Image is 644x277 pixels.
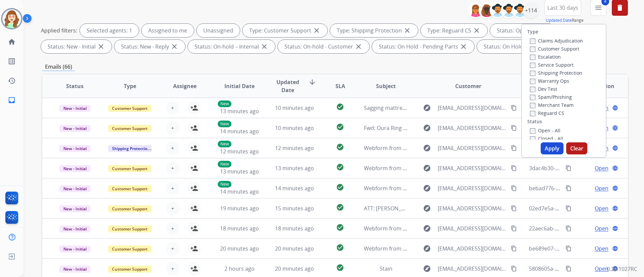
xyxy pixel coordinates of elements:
mat-icon: content_copy [511,145,517,151]
mat-icon: close [460,43,468,51]
mat-icon: close [170,43,178,51]
mat-icon: check_circle [336,203,344,211]
mat-icon: content_copy [566,246,572,252]
span: 22aec6ab-8a90-4f2c-a297-df9c19f028d0 [529,225,628,232]
div: Status: On Hold - Pending Parts [372,40,474,53]
span: [EMAIL_ADDRESS][DOMAIN_NAME] [438,224,507,232]
mat-icon: person_add [190,184,198,192]
button: + [166,202,179,215]
span: + [171,224,174,232]
span: + [171,184,174,192]
label: Warranty Ops [530,78,569,84]
span: Last 30 days [547,6,578,9]
mat-icon: history [8,77,16,85]
span: Webform from [EMAIL_ADDRESS][DOMAIN_NAME] on [DATE] [364,225,516,232]
div: +114 [523,2,539,18]
mat-icon: check_circle [336,103,344,111]
span: Range [546,17,584,23]
span: + [171,144,174,152]
input: Reguard CS [530,111,535,116]
mat-icon: content_copy [511,125,517,131]
mat-icon: person_add [190,245,198,253]
label: Service Support [530,62,574,68]
span: Subject [376,82,396,90]
div: Unassigned [197,24,240,37]
span: + [171,204,174,212]
span: [EMAIL_ADDRESS][DOMAIN_NAME] [438,164,507,172]
span: 13 minutes ago [275,164,314,172]
span: Open [595,224,608,232]
span: Open [595,204,608,212]
mat-icon: language [612,165,618,171]
input: Service Support [530,63,535,68]
span: Updated Date [273,78,303,94]
input: Warranty Ops [530,79,535,84]
span: Shipping Protection [108,145,154,152]
div: Status: New - Reply [114,40,185,53]
mat-icon: language [612,105,618,111]
div: Status: Open - All [490,24,556,37]
mat-icon: close [403,26,411,34]
span: 10 minutes ago [275,104,314,112]
mat-icon: close [473,26,481,34]
span: 20 minutes ago [220,245,259,252]
input: Spam/Phishing [530,95,535,100]
span: Customer Support [108,165,152,172]
mat-icon: language [612,225,618,231]
mat-icon: arrow_downward [308,78,316,86]
input: Claims Adjudication [530,39,535,44]
span: New - Initial [59,246,91,253]
mat-icon: language [612,185,618,191]
span: Webform from [EMAIL_ADDRESS][DOMAIN_NAME] on [DATE] [364,144,516,152]
div: Type: Reguard CS [421,24,487,37]
span: Open [595,245,608,253]
mat-icon: person_add [190,164,198,172]
span: New - Initial [59,145,91,152]
span: Customer Support [108,225,152,232]
mat-icon: language [612,205,618,211]
label: Closed - All [530,135,563,142]
span: [EMAIL_ADDRESS][DOMAIN_NAME] [438,265,507,273]
mat-icon: explore [423,204,431,212]
mat-icon: language [612,125,618,131]
mat-icon: explore [423,104,431,112]
span: Customer Support [108,105,152,112]
mat-icon: check_circle [336,143,344,151]
p: New [218,161,231,167]
span: 15 minutes ago [275,205,314,212]
mat-icon: explore [423,184,431,192]
mat-icon: content_copy [511,165,517,171]
mat-icon: content_copy [511,246,517,252]
span: New - Initial [59,165,91,172]
span: New - Initial [59,185,91,192]
button: + [166,262,179,275]
span: New - Initial [59,266,91,273]
mat-icon: explore [423,265,431,273]
label: Type [527,28,538,35]
button: + [166,121,179,135]
button: Updated Date [546,18,572,23]
mat-icon: content_copy [566,165,572,171]
span: Webform from [EMAIL_ADDRESS][DOMAIN_NAME] on [DATE] [364,185,516,192]
mat-icon: list_alt [8,57,16,65]
input: Dev Test [530,87,535,92]
span: 5808605a-2d5e-4941-a670-1fb42e08a17f [529,265,630,272]
mat-icon: content_copy [511,205,517,211]
span: [EMAIL_ADDRESS][DOMAIN_NAME] [438,204,507,212]
mat-icon: person_add [190,144,198,152]
span: 13 minutes ago [220,108,259,115]
span: Assignee [173,82,197,90]
span: [EMAIL_ADDRESS][DOMAIN_NAME] [438,245,507,253]
button: Clear [566,142,587,154]
span: 02ed7e5a-944c-456c-900d-d9cb1f6413c4 [529,205,631,212]
span: New - Initial [59,105,91,112]
span: 12 minutes ago [275,144,314,152]
span: [EMAIL_ADDRESS][DOMAIN_NAME] [438,104,507,112]
mat-icon: explore [423,164,431,172]
button: + [166,222,179,235]
span: Customer Support [108,125,152,132]
mat-icon: person_add [190,204,198,212]
span: 14 minutes ago [220,128,259,135]
mat-icon: person_add [190,265,198,273]
p: 0.20.1027RC [607,265,637,273]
